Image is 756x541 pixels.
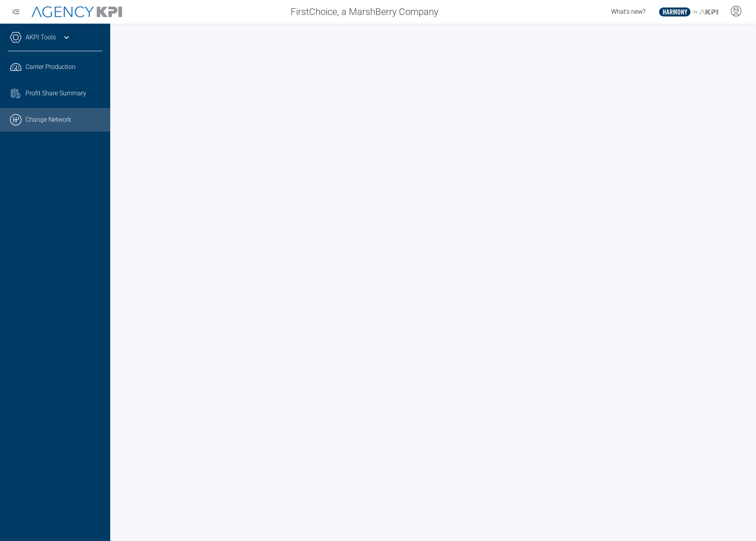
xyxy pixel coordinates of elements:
[26,89,86,98] span: Profit Share Summary
[611,8,645,15] span: What's new?
[31,6,122,18] img: AgencyKPI
[26,62,76,72] span: Carrier Production
[26,33,56,42] a: AKPI Tools
[291,5,438,19] span: FirstChoice, a MarshBerry Company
